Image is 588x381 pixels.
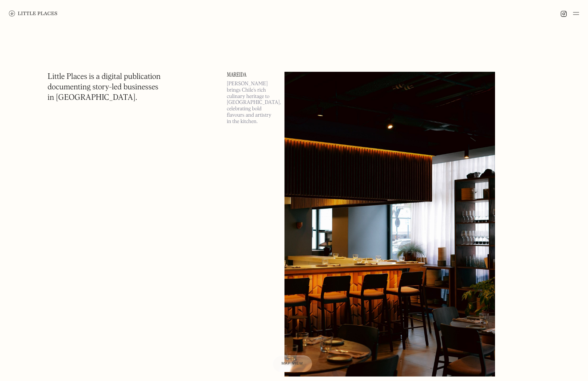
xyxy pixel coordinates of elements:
a: Mareida [227,72,276,78]
h1: Little Places is a digital publication documenting story-led businesses in [GEOGRAPHIC_DATA]. [48,72,161,103]
span: Map view [281,362,303,366]
p: [PERSON_NAME] brings Chile’s rich culinary heritage to [GEOGRAPHIC_DATA], celebrating bold flavou... [227,81,276,125]
a: Map view [273,356,312,372]
img: Mareida [284,72,495,377]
